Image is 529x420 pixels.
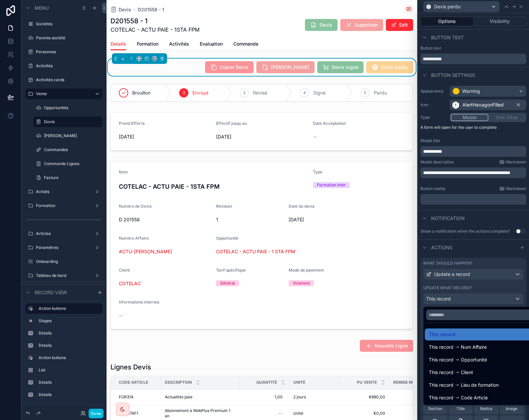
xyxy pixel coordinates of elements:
[39,380,97,385] label: Details
[21,300,107,407] div: scrollable content
[461,381,499,389] span: Lieu de formation
[169,38,189,51] a: Activités
[39,343,97,348] label: Details
[36,35,99,41] label: Parents société
[429,356,453,364] span: This record
[429,381,453,389] span: This record
[36,21,99,27] label: Sociétés
[36,259,99,264] label: Onboarding
[165,380,192,385] span: Description
[200,38,223,51] a: Evaluation
[393,380,429,385] span: Remise montant
[39,367,97,373] label: List
[111,26,199,34] span: COTELAC - ACTU PAIE - 1STA FPM
[35,289,67,296] span: Record view
[461,356,487,364] span: Opportunité
[200,41,223,47] span: Evaluation
[89,409,104,418] button: Done
[429,394,453,402] span: This record
[36,245,89,250] label: Paramètres
[137,38,158,51] a: Formation
[111,16,199,26] h1: D201558 - 1
[44,133,99,138] label: [PERSON_NAME]
[111,41,126,47] span: Details
[36,91,89,97] label: Vente
[111,6,131,13] a: Devis
[36,63,99,69] label: Activités
[39,355,97,360] label: Action buttons
[293,380,305,385] span: Unité
[256,380,277,385] span: Quantité
[35,5,49,11] span: Menu
[36,273,89,278] label: Tableau de bord
[36,203,89,208] label: Formation
[39,306,97,311] label: Action buttons
[138,6,164,13] a: D201558 - 1
[429,368,453,376] span: This record
[169,41,189,47] span: Activités
[36,77,99,83] label: Activités cards
[429,343,453,351] span: This record
[461,394,488,402] span: Code Article
[39,318,97,323] label: Stages
[36,189,89,194] label: Achats
[44,175,99,180] label: Facture
[357,380,377,385] span: PU vente
[44,161,99,166] label: Commande Lignes
[44,105,99,110] label: Opportunités
[119,6,131,13] span: Devis
[386,19,413,31] button: Edit
[233,41,258,47] span: Commande
[44,119,99,124] label: Devis
[44,147,99,152] label: Commandes
[233,38,258,51] a: Commande
[36,49,99,55] label: Personnes
[111,38,126,51] a: Details
[461,368,473,376] span: Client
[36,231,89,236] label: Articles
[39,330,97,336] label: Details
[461,343,487,351] span: Num Affaire
[137,41,158,47] span: Formation
[39,392,97,397] label: Details
[429,330,455,338] span: This record
[119,380,148,385] span: Code Article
